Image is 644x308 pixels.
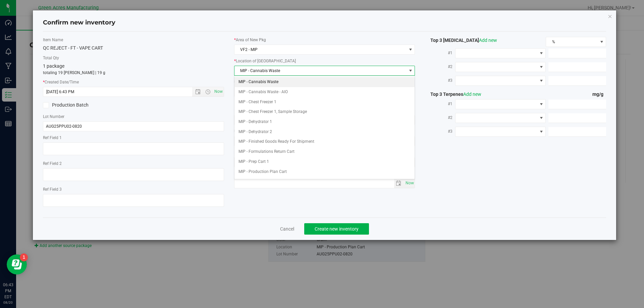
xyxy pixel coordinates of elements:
button: Create new inventory [304,223,369,235]
span: Set Current date [213,87,224,97]
label: Ref Field 1 [43,135,224,141]
a: Add new [479,38,497,43]
label: Ref Field 3 [43,186,224,192]
label: Total Qty [43,55,224,61]
label: Production Batch [43,102,128,109]
label: #2 [425,61,455,73]
label: #1 [425,98,455,110]
li: MIP - Prep Cart 1 [234,157,415,167]
label: #3 [425,74,455,86]
span: mg/g [592,91,606,97]
p: totaling 19 [PERSON_NAME] | 19 g [43,70,224,76]
label: Ref Field 2 [43,161,224,167]
span: MIP - Cannabis Waste [234,66,407,75]
li: MIP - Cannabis Waste - AIO [234,87,415,97]
li: MIP - Production Plan Cart [234,167,415,177]
span: select [406,66,415,75]
a: Cancel [280,226,294,232]
li: MIP - Chest Freezer 1, Sample Storage [234,107,415,117]
span: Open the time view [202,89,213,95]
label: Item Name [43,37,224,43]
label: Location of [GEOGRAPHIC_DATA] [234,58,415,64]
label: Area of New Pkg [234,37,415,43]
iframe: Resource center unread badge [20,253,28,261]
li: MIP - Formulations Return Cart [234,147,415,157]
span: Open the date view [192,89,204,95]
span: 1 package [43,63,64,69]
span: VF2 - MIP [234,45,407,54]
span: Top 3 [MEDICAL_DATA] [425,38,497,43]
label: Created Date/Time [43,79,224,85]
span: Create new inventory [315,226,359,232]
span: Set Current date [404,178,415,188]
label: #2 [425,112,455,124]
h4: Confirm new inventory [43,18,115,27]
label: #1 [425,47,455,59]
li: MIP - Cannabis Waste [234,77,415,87]
label: #3 [425,125,455,137]
a: Add new [463,91,481,97]
span: select [394,179,404,188]
div: QC REJECT - FT - VAPE CART [43,45,224,52]
iframe: Resource center [7,254,27,274]
span: Top 3 Terpenes [425,91,481,97]
label: Lot Number [43,114,224,120]
li: MIP - Raw Material Storage [234,177,415,187]
li: MIP - Chest Freezer 1 [234,97,415,107]
li: MIP - Dehydrator 2 [234,127,415,137]
span: % [546,37,597,47]
li: MIP - Dehydrator 1 [234,117,415,127]
li: MIP - Finished Goods Ready For Shipment [234,137,415,147]
span: select [404,179,415,188]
